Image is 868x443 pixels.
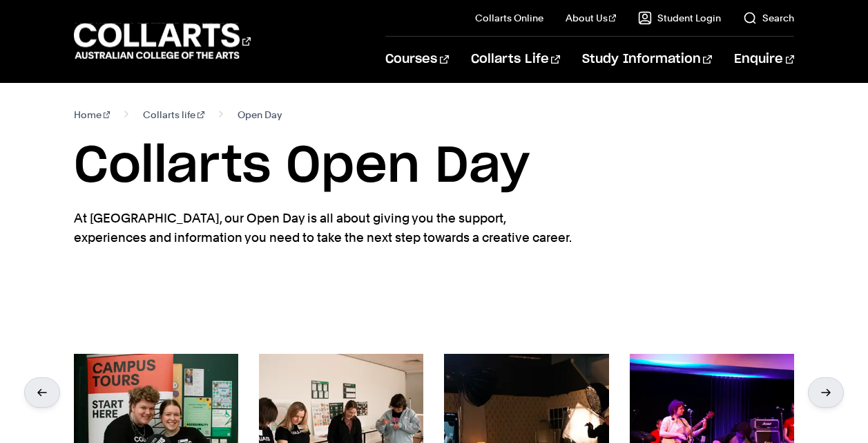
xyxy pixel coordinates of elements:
[143,105,204,124] a: Collarts life
[475,11,543,25] a: Collarts Online
[74,135,794,198] h1: Collarts Open Day
[74,105,110,124] a: Home
[582,37,712,82] a: Study Information
[74,209,578,247] p: At [GEOGRAPHIC_DATA], our Open Day is all about giving you the support, experiences and informati...
[638,11,721,25] a: Student Login
[734,37,794,82] a: Enquire
[385,37,448,82] a: Courses
[74,21,251,61] div: Go to homepage
[743,11,794,25] a: Search
[238,105,282,124] span: Open Day
[471,37,560,82] a: Collarts Life
[566,11,617,25] a: About Us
